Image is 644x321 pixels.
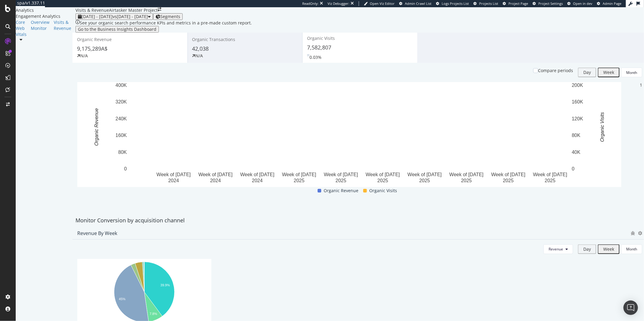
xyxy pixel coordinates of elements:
text: 39.9% [160,283,170,287]
text: 120K [572,116,583,121]
div: Viz Debugger: [328,1,349,6]
button: Week [598,68,620,77]
div: Month [626,246,637,252]
div: Analytics [16,7,75,13]
text: 2025 [335,178,346,183]
text: 2025 [294,178,305,183]
text: 160K [116,133,127,138]
button: Month [621,244,642,254]
div: Revenue by Week [77,230,117,236]
text: 80K [572,133,581,138]
text: 200K [572,83,583,88]
div: Open Intercom Messenger [623,300,638,315]
button: Segments [153,13,183,20]
button: Week [598,244,620,254]
text: Week of [DATE] [449,172,483,177]
text: 240K [116,116,127,121]
button: Day [578,68,596,77]
text: Week of [DATE] [198,172,232,177]
div: Week [603,70,614,75]
div: N/A [80,53,88,59]
div: Engagement Analytics [16,13,75,19]
div: Day [583,247,591,252]
span: Open Viz Editor [370,1,395,6]
div: Day [583,70,591,75]
span: Segments [160,14,180,19]
span: Project Page [508,1,528,6]
text: 80K [118,150,127,155]
text: Week of [DATE] [491,172,525,177]
div: Compare periods [538,68,573,74]
div: A chart. [77,82,621,187]
a: Core Web Vitals [16,19,27,37]
span: Admin Page [603,1,621,6]
text: 0 [572,166,575,171]
text: Week of [DATE] [282,172,316,177]
a: Open in dev [567,1,592,6]
text: Week of [DATE] [324,172,358,177]
button: [DATE] - [DATE]vs[DATE] - [DATE] [75,13,153,20]
div: 0.03% [309,54,322,60]
span: Organic Visits [369,187,397,194]
button: Day [578,244,596,254]
text: 2024 [168,178,179,183]
div: Week [603,247,614,252]
text: 2024 [210,178,221,183]
text: 2025 [461,178,472,183]
text: 0 [124,166,127,171]
span: vs [DATE] - [DATE] [113,14,148,19]
span: Open in dev [573,1,592,6]
span: 42,038 [192,45,209,52]
text: 2025 [419,178,430,183]
text: 320K [116,100,127,105]
text: 2025 [545,178,556,183]
text: 160K [572,100,583,105]
a: Admin Page [597,1,621,6]
button: Revenue [543,244,573,254]
a: Visits & Revenue [54,19,71,31]
span: Revenue [549,246,563,252]
span: Organic Revenue [77,37,112,42]
span: 9,175,289A$ [77,45,107,52]
a: Monitor [31,25,50,31]
text: Week of [DATE] [366,172,400,177]
div: See your organic search performance KPIs and metrics in a pre-made custom report. [80,20,252,26]
text: 400K [116,83,127,88]
span: [DATE] - [DATE] [82,14,113,19]
div: Visits & Revenue [75,7,109,13]
a: Admin Crawl List [399,1,431,6]
img: Equal [307,54,309,56]
text: Week of [DATE] [408,172,442,177]
text: 2024 [252,178,263,183]
span: Logs Projects List [442,1,469,6]
div: Airtasker Master Project [109,7,158,13]
a: Projects List [473,1,498,6]
div: info banner [75,20,644,33]
span: Organic Revenue [324,187,358,194]
a: Project Page [503,1,528,6]
div: bug [631,231,635,235]
text: 2025 [377,178,388,183]
span: Admin Crawl List [405,1,431,6]
div: ReadOnly: [302,1,319,6]
div: 1 [640,82,642,88]
text: 45% [119,297,126,301]
div: N/A [196,53,203,59]
a: Logs Projects List [436,1,469,6]
text: 2025 [503,178,514,183]
text: 7.8% [149,312,157,316]
div: arrow-right-arrow-left [158,7,161,11]
span: 7,582,807 [307,44,331,51]
text: Organic Revenue [94,108,99,146]
text: 40K [572,150,581,155]
span: Organic Visits [307,35,335,41]
button: Go to the Business Insights Dashboard [75,26,159,33]
span: Project Settings [538,1,563,6]
text: Week of [DATE] [533,172,567,177]
a: Overview [31,19,50,25]
button: Month [621,68,642,77]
